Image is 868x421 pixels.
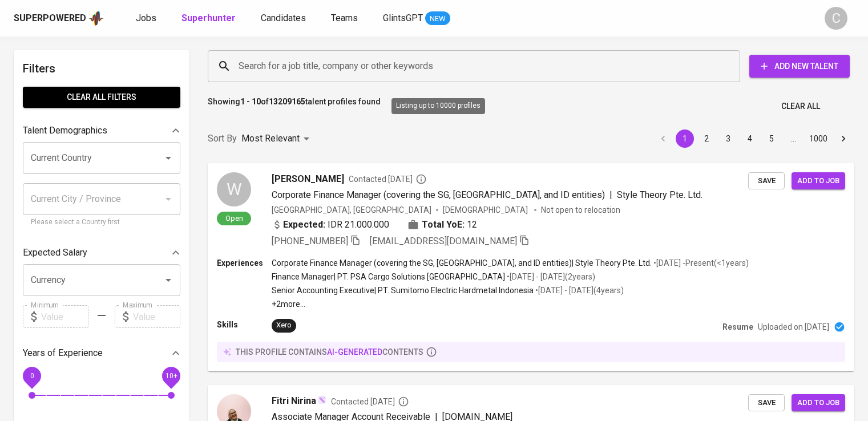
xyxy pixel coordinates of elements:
span: Open [221,213,248,223]
p: Uploaded on [DATE] [758,321,829,333]
svg: By Batam recruiter [398,396,409,407]
p: • [DATE] - [DATE] ( 2 years ) [505,271,595,282]
button: Save [748,172,785,190]
span: Contacted [DATE] [331,396,409,407]
button: Go to page 4 [741,129,759,148]
button: Go to page 1000 [806,129,831,148]
span: Add New Talent [758,59,841,74]
span: 0 [30,372,34,380]
a: Teams [331,11,360,26]
span: [DEMOGRAPHIC_DATA] [443,204,530,216]
span: Save [754,396,779,410]
button: Go to next page [834,129,853,148]
p: Most Relevant [241,132,300,145]
p: Senior Accounting Executive | PT. Sumitomo Electric Hardmetal Indonesia [272,285,534,296]
input: Value [41,305,88,328]
input: Value [133,305,180,328]
span: NEW [425,13,450,25]
span: Add to job [797,396,839,410]
img: app logo [88,10,104,27]
b: Superhunter [181,13,236,23]
p: Corporate Finance Manager (covering the SG, [GEOGRAPHIC_DATA], and ID entities) | Style Theory Pt... [272,257,652,269]
p: Talent Demographics [23,124,107,137]
button: Clear All filters [23,87,180,108]
p: Experiences [217,257,272,269]
button: Open [160,150,176,166]
p: +2 more ... [272,298,749,310]
b: Expected: [283,218,325,232]
p: Skills [217,319,272,330]
img: magic_wand.svg [317,395,326,404]
span: Corporate Finance Manager (covering the SG, [GEOGRAPHIC_DATA], and ID entities) [272,189,605,200]
span: 10+ [165,372,177,380]
div: Expected Salary [23,241,180,264]
span: [PHONE_NUMBER] [272,236,348,246]
a: GlintsGPT NEW [383,11,450,26]
div: Xero [276,320,292,331]
span: Clear All [781,99,820,114]
button: Add New Talent [749,55,850,78]
b: Total YoE: [422,218,465,232]
p: Sort By [208,132,237,145]
h6: Filters [23,59,180,78]
button: Go to page 5 [762,129,781,148]
span: Candidates [261,13,306,23]
span: | [609,188,612,202]
p: Please select a Country first [31,217,172,228]
b: 1 - 10 [240,97,261,106]
span: [PERSON_NAME] [272,172,344,186]
a: Jobs [136,11,159,26]
p: Finance Manager | PT. PSA Cargo Solutions [GEOGRAPHIC_DATA] [272,271,505,282]
button: Open [160,272,176,288]
span: Style Theory Pte. Ltd. [617,189,703,200]
p: Showing of talent profiles found [208,96,381,117]
button: Go to page 2 [697,129,716,148]
span: Clear All filters [32,90,171,104]
div: Most Relevant [241,128,313,149]
div: W [217,172,251,207]
nav: pagination navigation [652,129,854,148]
button: Clear All [777,96,825,117]
a: Candidates [261,11,308,26]
button: Add to job [792,172,845,190]
span: Fitri Nirina [272,394,316,408]
p: Resume [722,321,753,333]
button: Go to page 3 [719,129,737,148]
span: Save [754,175,779,188]
svg: By Batam recruiter [415,173,427,185]
span: 12 [467,218,477,232]
button: Save [748,394,785,412]
span: GlintsGPT [383,13,423,23]
div: C [825,7,847,30]
b: 13209165 [269,97,305,106]
a: Superhunter [181,11,238,26]
div: Years of Experience [23,342,180,365]
span: Teams [331,13,358,23]
p: • [DATE] - Present ( <1 years ) [652,257,749,269]
span: Contacted [DATE] [349,173,427,185]
p: Not open to relocation [541,204,620,216]
div: Superpowered [14,12,86,25]
div: IDR 21.000.000 [272,218,389,232]
p: Expected Salary [23,246,87,260]
span: [EMAIL_ADDRESS][DOMAIN_NAME] [370,236,517,246]
button: Add to job [792,394,845,412]
a: WOpen[PERSON_NAME]Contacted [DATE]Corporate Finance Manager (covering the SG, [GEOGRAPHIC_DATA], ... [208,163,854,371]
div: … [784,133,802,144]
div: Talent Demographics [23,119,180,142]
button: page 1 [676,129,694,148]
p: • [DATE] - [DATE] ( 4 years ) [534,285,624,296]
a: Superpoweredapp logo [14,10,104,27]
p: Years of Experience [23,346,103,360]
span: Jobs [136,13,156,23]
div: [GEOGRAPHIC_DATA], [GEOGRAPHIC_DATA] [272,204,431,216]
span: AI-generated [327,347,382,357]
p: this profile contains contents [236,346,423,358]
span: Add to job [797,175,839,188]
